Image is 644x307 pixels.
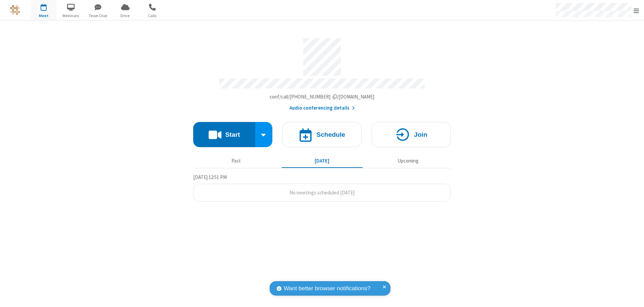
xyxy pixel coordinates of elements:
[368,155,448,167] button: Upcoming
[10,5,20,15] img: QA Selenium DO NOT DELETE OR CHANGE
[193,173,451,202] section: Today's Meetings
[193,174,227,180] span: [DATE] 12:51 PM
[31,13,56,19] span: Meet
[113,13,138,19] span: Drive
[140,13,165,19] span: Calls
[316,131,345,138] h4: Schedule
[193,33,451,112] section: Account details
[289,104,355,112] button: Audio conferencing details
[627,290,639,302] iframe: Chat
[289,189,355,196] span: No meetings scheduled [DATE]
[414,131,427,138] h4: Join
[255,122,273,147] div: Start conference options
[86,13,111,19] span: Team Chat
[282,122,362,147] button: Schedule
[193,122,255,147] button: Start
[270,94,375,100] span: Copy my meeting room link
[284,284,370,293] span: Want better browser notifications?
[196,155,277,167] button: Past
[225,131,240,138] h4: Start
[58,13,84,19] span: Webinars
[270,93,375,101] button: Copy my meeting room linkCopy my meeting room link
[282,155,363,167] button: [DATE]
[372,122,451,147] button: Join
